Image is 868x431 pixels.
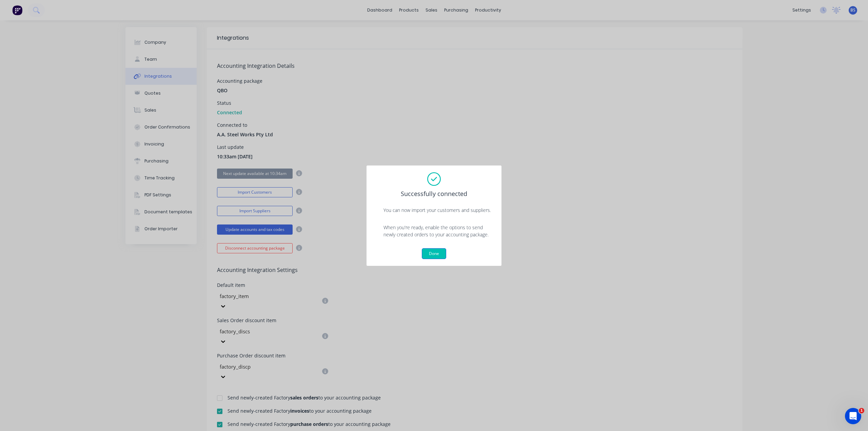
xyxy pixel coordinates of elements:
[422,248,446,259] button: Done
[12,5,22,15] img: Factory
[845,408,861,424] iframe: Intercom live chat
[383,207,495,214] p: You can now import your customers and suppliers.
[383,224,495,238] p: When you're ready, enable the options to send newly created orders to your accounting package.
[401,189,467,198] span: Successfully connected
[859,408,864,413] span: 1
